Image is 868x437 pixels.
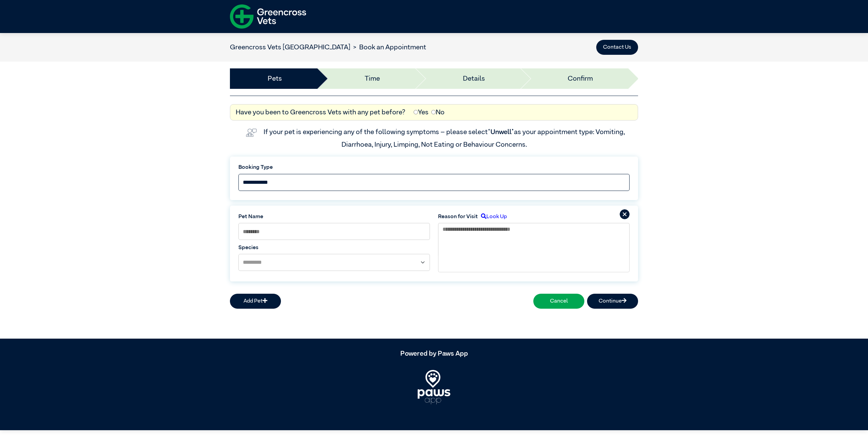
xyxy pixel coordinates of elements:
nav: breadcrumb [230,42,426,52]
img: vet [243,126,260,140]
h5: Powered by Paws App [230,350,638,358]
label: No [431,107,445,117]
button: Cancel [533,294,584,309]
a: Pets [268,74,282,84]
label: Have you been to Greencross Vets with any pet before? [236,107,405,117]
button: Continue [587,294,638,309]
button: Add Pet [230,294,281,309]
button: Contact Us [596,40,638,55]
label: Look Up [478,213,507,221]
img: f-logo [230,2,306,31]
label: Pet Name [238,213,430,221]
input: Yes [414,110,418,114]
label: Species [238,244,430,252]
label: Yes [414,107,429,117]
a: Greencross Vets [GEOGRAPHIC_DATA] [230,44,350,51]
img: PawsApp [418,370,450,404]
input: No [431,110,436,114]
label: Reason for Visit [438,213,478,221]
span: “Unwell” [488,129,514,135]
label: If your pet is experiencing any of the following symptoms – please select as your appointment typ... [264,129,626,148]
li: Book an Appointment [350,42,426,52]
label: Booking Type [238,163,630,172]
